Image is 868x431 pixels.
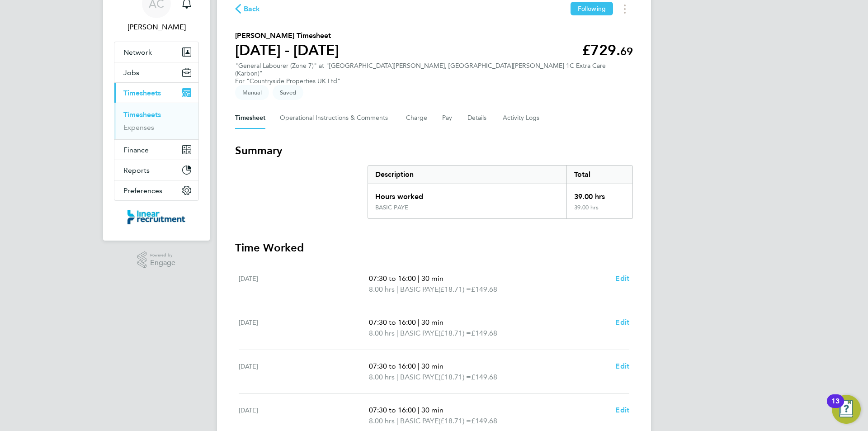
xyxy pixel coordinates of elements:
[439,417,471,425] span: (£18.71) =
[114,103,198,139] div: Timesheets
[439,373,471,381] span: (£18.71) =
[114,140,198,160] button: Finance
[239,273,369,295] div: [DATE]
[617,2,633,16] button: Timesheets Menu
[114,210,199,224] a: Go to home page
[369,362,416,370] span: 07:30 to 16:00
[123,110,161,119] a: Timesheets
[396,285,398,294] span: |
[467,107,488,129] button: Details
[114,42,198,62] button: Network
[442,107,453,129] button: Pay
[471,373,497,381] span: £149.68
[439,329,471,337] span: (£18.71) =
[400,416,439,426] span: BASIC PAYE
[123,186,162,195] span: Preferences
[280,107,392,129] button: Operational Instructions & Comments
[239,317,369,339] div: [DATE]
[620,45,633,58] span: 69
[114,83,198,103] button: Timesheets
[439,285,471,294] span: (£18.71) =
[566,204,632,218] div: 39.00 hrs
[123,123,154,132] a: Expenses
[375,204,408,211] div: BASIC PAYE
[123,146,149,154] span: Finance
[235,62,633,85] div: "General Labourer (Zone 7)" at "[GEOGRAPHIC_DATA][PERSON_NAME], [GEOGRAPHIC_DATA][PERSON_NAME] 1C...
[123,89,161,97] span: Timesheets
[418,406,420,414] span: |
[150,259,175,267] span: Engage
[123,68,139,77] span: Jobs
[615,273,629,284] a: Edit
[235,3,260,14] button: Back
[150,251,175,259] span: Powered by
[615,317,629,328] a: Edit
[235,143,633,158] h3: Summary
[832,395,861,424] button: Open Resource Center, 13 new notifications
[582,42,633,59] app-decimal: £729.
[235,77,633,85] div: For "Countryside Properties UK Ltd"
[503,107,541,129] button: Activity Logs
[566,166,632,184] div: Total
[400,372,439,383] span: BASIC PAYE
[396,329,398,337] span: |
[369,274,416,283] span: 07:30 to 16:00
[418,362,420,370] span: |
[114,160,198,180] button: Reports
[235,30,339,41] h2: [PERSON_NAME] Timesheet
[421,274,443,283] span: 30 min
[471,329,497,337] span: £149.68
[369,417,395,425] span: 8.00 hrs
[239,405,369,426] div: [DATE]
[235,85,269,100] span: This timesheet was manually created.
[615,406,629,414] span: Edit
[421,362,443,370] span: 30 min
[571,2,613,15] button: Following
[615,362,629,370] span: Edit
[368,165,633,219] div: Summary
[615,318,629,327] span: Edit
[471,417,497,425] span: £149.68
[368,184,566,204] div: Hours worked
[239,361,369,383] div: [DATE]
[123,166,150,175] span: Reports
[369,373,395,381] span: 8.00 hrs
[578,5,606,13] span: Following
[123,48,152,57] span: Network
[235,241,633,255] h3: Time Worked
[615,361,629,372] a: Edit
[235,107,265,129] button: Timesheet
[368,166,566,184] div: Description
[831,401,840,413] div: 13
[235,41,339,59] h1: [DATE] - [DATE]
[400,284,439,295] span: BASIC PAYE
[615,274,629,283] span: Edit
[418,274,420,283] span: |
[273,85,303,100] span: This timesheet is Saved.
[421,406,443,414] span: 30 min
[114,22,199,33] span: Anneliese Clifton
[400,328,439,339] span: BASIC PAYE
[396,417,398,425] span: |
[114,62,198,82] button: Jobs
[114,180,198,200] button: Preferences
[369,318,416,327] span: 07:30 to 16:00
[615,405,629,416] a: Edit
[396,373,398,381] span: |
[406,107,428,129] button: Charge
[369,285,395,294] span: 8.00 hrs
[369,329,395,337] span: 8.00 hrs
[137,251,176,269] a: Powered byEngage
[566,184,632,204] div: 39.00 hrs
[127,210,185,224] img: linearrecruitment-logo-retina.png
[471,285,497,294] span: £149.68
[418,318,420,327] span: |
[421,318,443,327] span: 30 min
[244,4,260,14] span: Back
[369,406,416,414] span: 07:30 to 16:00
